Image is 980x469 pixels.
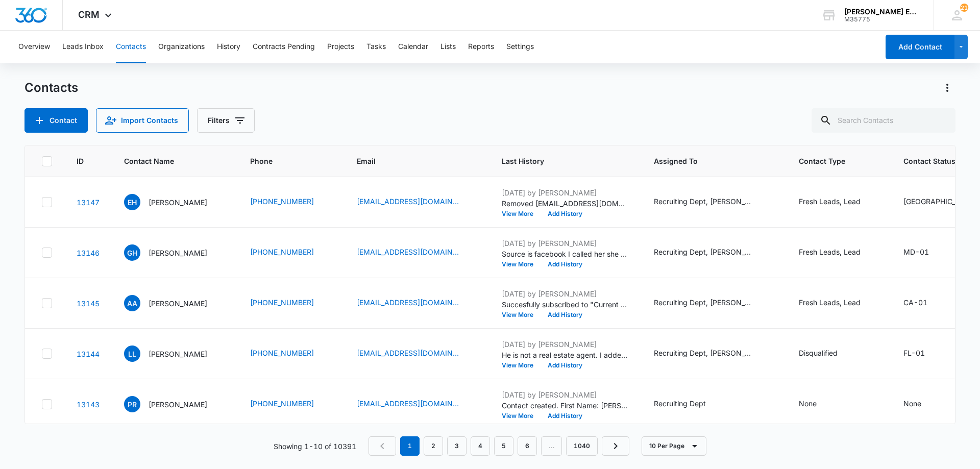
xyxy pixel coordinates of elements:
div: Email - gracehanner60@gmail.com - Select to Edit Field [357,246,477,259]
div: Contact Name - Grace Hanner - Select to Edit Field [124,244,226,261]
a: Page 2 [424,436,443,456]
button: Settings [506,31,534,63]
div: Fresh Leads, Lead [799,246,861,257]
span: Email [357,156,462,166]
h1: Contacts [24,80,78,95]
a: [PHONE_NUMBER] [250,297,314,308]
button: Add History [541,413,590,419]
button: View More [502,211,541,217]
a: [EMAIL_ADDRESS][DOMAIN_NAME] [357,348,459,358]
div: Assigned To - Recruiting Dept, Sandy Lynch - Select to Edit Field [654,246,774,259]
p: [DATE] by [PERSON_NAME] [502,187,629,198]
em: 1 [400,436,420,456]
a: Page 6 [518,436,537,456]
span: PR [124,396,140,412]
span: LL [124,345,140,362]
a: Page 4 [471,436,490,456]
div: Recruiting Dept, [PERSON_NAME] [654,348,756,358]
p: Contact created. First Name: [PERSON_NAME] Last Name: [PERSON_NAME] Phone: [PHONE_NUMBER] Email: ... [502,400,629,411]
a: Page 3 [447,436,467,456]
button: View More [502,413,541,419]
button: Add History [541,211,590,217]
button: Calendar [398,31,428,63]
div: Phone - (443) 929-1666 - Select to Edit Field [250,246,332,259]
a: Navigate to contact details page for Larry Limes [77,350,100,358]
button: Import Contacts [96,108,189,133]
div: Email - Larry1177@ymail.com - Select to Edit Field [357,348,477,360]
div: Email - prichter@bdhomes.com - Select to Edit Field [357,398,477,410]
div: Contact Name - Larry Limes - Select to Edit Field [124,345,226,362]
div: Assigned To - Recruiting Dept, Sandy Lynch - Select to Edit Field [654,348,774,360]
a: Navigate to contact details page for Pat Richter [77,400,100,409]
div: None [799,398,817,409]
span: GH [124,244,140,261]
p: Source is facebook I called her she hang up. Sent a vm and calendly text [502,249,629,259]
div: Recruiting Dept, [PERSON_NAME] [654,196,756,207]
p: He is not a real estate agent. I added the disqualified tag [502,350,629,360]
button: Contacts [116,31,146,63]
div: Contact Status - FL-01 - Select to Edit Field [903,348,943,360]
a: [EMAIL_ADDRESS][DOMAIN_NAME] [357,246,459,257]
span: ID [77,156,85,166]
a: Next Page [602,436,629,456]
p: [DATE] by [PERSON_NAME] [502,339,629,350]
div: Email - lizpeter5528@gmail.com - Select to Edit Field [357,196,477,208]
button: Add History [541,261,590,267]
div: Contact Type - Fresh Leads, Lead - Select to Edit Field [799,297,879,309]
span: Phone [250,156,317,166]
a: [EMAIL_ADDRESS][DOMAIN_NAME] [357,196,459,207]
div: account id [844,16,919,23]
button: Projects [327,31,354,63]
div: Phone - (951) 336-6477 - Select to Edit Field [250,297,332,309]
div: FL-01 [903,348,925,358]
div: Contact Name - Elizabeth Hudson - Select to Edit Field [124,194,226,210]
div: account name [844,8,919,16]
div: CA-01 [903,297,927,308]
div: Contact Type - Fresh Leads, Lead - Select to Edit Field [799,196,879,208]
div: Phone - (760) 902-1774 - Select to Edit Field [250,398,332,410]
p: [PERSON_NAME] [149,248,207,258]
div: Recruiting Dept, [PERSON_NAME] [654,297,756,308]
a: [PHONE_NUMBER] [250,398,314,409]
p: [DATE] by [PERSON_NAME] [502,288,629,299]
div: Contact Name - Andrea Angel Ángel - Select to Edit Field [124,295,226,311]
a: [PHONE_NUMBER] [250,246,314,257]
button: Reports [468,31,494,63]
button: Add History [541,362,590,368]
span: Contact Name [124,156,211,166]
span: Last History [502,156,615,166]
div: Assigned To - Recruiting Dept, Sandy Lynch - Select to Edit Field [654,196,774,208]
div: Recruiting Dept, [PERSON_NAME] [654,246,756,257]
div: None [903,398,921,409]
button: Lists [440,31,456,63]
span: EH [124,194,140,210]
div: Fresh Leads, Lead [799,297,861,308]
span: Contact Type [799,156,864,166]
button: Organizations [158,31,205,63]
div: Contact Status - MD-01 - Select to Edit Field [903,246,947,259]
span: Assigned To [654,156,759,166]
div: Phone - (863) 604-6180 - Select to Edit Field [250,348,332,360]
button: View More [502,312,541,318]
a: Navigate to contact details page for Elizabeth Hudson [77,198,100,207]
nav: Pagination [369,436,629,456]
a: [PHONE_NUMBER] [250,196,314,207]
div: Disqualified [799,348,838,358]
p: Succesfully subscribed to "Current Leads List (SoCal)". [502,299,629,310]
button: Leads Inbox [62,31,104,63]
a: [PHONE_NUMBER] [250,348,314,358]
span: CRM [78,9,100,20]
div: Contact Type - None - Select to Edit Field [799,398,835,410]
div: Contact Status - CA-01 - Select to Edit Field [903,297,946,309]
span: 21 [960,4,968,12]
a: Navigate to contact details page for Grace Hanner [77,249,100,257]
p: Showing 1-10 of 10391 [274,441,356,452]
button: Tasks [366,31,386,63]
p: [PERSON_NAME] [149,197,207,208]
button: Overview [18,31,50,63]
div: Contact Type - Disqualified - Select to Edit Field [799,348,856,360]
button: Add Contact [24,108,88,133]
div: Assigned To - Recruiting Dept, Sandy Lynch - Select to Edit Field [654,297,774,309]
div: Fresh Leads, Lead [799,196,861,207]
p: [DATE] by [PERSON_NAME] [502,238,629,249]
